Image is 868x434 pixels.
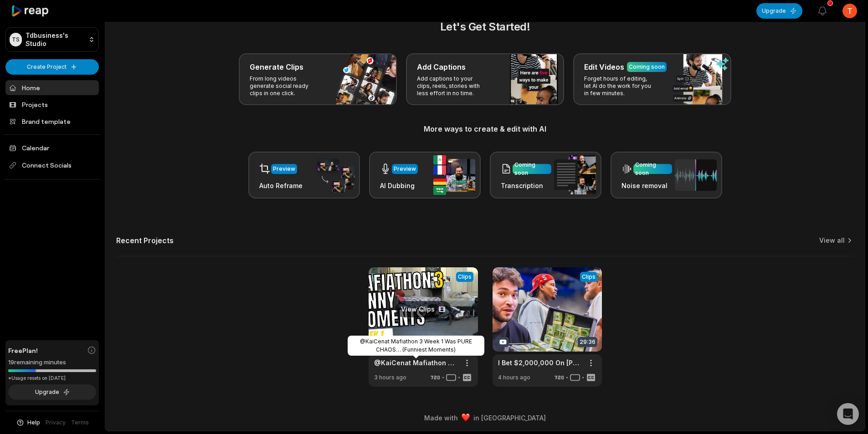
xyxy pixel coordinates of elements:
[71,419,89,427] a: Terms
[8,358,96,367] div: 19 remaining minutes
[462,414,470,422] img: heart emoji
[46,419,66,427] a: Privacy
[16,419,40,427] button: Help
[514,161,550,177] div: Coming soon
[8,375,96,382] div: *Usage resets on [DATE]
[116,123,854,134] h3: More ways to create & edit with AI
[621,181,672,190] h3: Noise removal
[8,346,38,355] span: Free Plan!
[629,63,665,71] div: Coming soon
[819,236,845,245] a: View all
[635,161,670,177] div: Coming soon
[675,159,717,191] img: noise_removal.png
[116,19,854,35] h2: Let's Get Started!
[8,384,96,400] button: Upgrade
[756,3,802,19] button: Upgrade
[5,59,99,75] button: Create Project
[259,181,303,190] h3: Auto Reframe
[10,33,22,46] div: TS
[348,336,484,356] div: @KaiCenat Mafiathon 3 Week 1 Was PURE CHAOS… (Funniest Moments)
[837,403,859,425] div: Open Intercom Messenger
[313,158,354,193] img: auto_reframe.png
[554,155,596,194] img: transcription.png
[584,75,655,97] p: Forget hours of editing, let AI do the work for you in few minutes.
[5,114,99,129] a: Brand template
[5,157,99,174] span: Connect Socials
[5,80,99,95] a: Home
[433,155,475,195] img: ai_dubbing.png
[250,75,320,97] p: From long videos generate social ready clips in one click.
[26,31,85,48] p: Tdbusiness's Studio
[374,358,458,368] a: @KaiCenat Mafiathon 3 Week 1 Was PURE CHAOS… (Funniest Moments)
[5,140,99,155] a: Calendar
[394,165,416,173] div: Preview
[417,61,466,72] h3: Add Captions
[417,75,488,97] p: Add captions to your clips, reels, stories with less effort in no time.
[250,61,303,72] h3: Generate Clips
[27,419,40,427] span: Help
[113,413,857,423] div: Made with in [GEOGRAPHIC_DATA]
[498,358,582,368] a: I Bet $2,000,000 On [PERSON_NAME] VS Gervonta [PERSON_NAME]…
[116,236,174,245] h2: Recent Projects
[5,97,99,112] a: Projects
[501,181,551,190] h3: Transcription
[380,181,418,190] h3: AI Dubbing
[584,61,624,72] h3: Edit Videos
[273,165,295,173] div: Preview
